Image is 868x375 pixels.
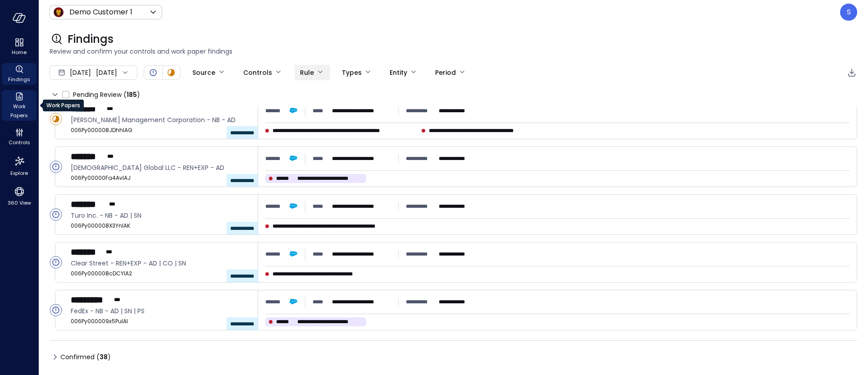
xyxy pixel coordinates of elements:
[148,67,159,78] div: Open
[2,153,36,178] div: Explore
[5,102,33,120] span: Work Papers
[71,163,250,173] span: Jain Global LLC - REN+EXP - AD
[60,350,111,364] span: Confirmed
[342,65,362,80] div: Types
[71,317,250,326] span: 006Py000009x5PuIAI
[243,65,272,80] div: Controls
[50,113,62,125] div: In Progress
[127,90,137,99] span: 185
[50,304,62,316] div: Open
[71,210,250,220] span: Turo Inc. - NB - AD | SN
[840,4,857,21] div: Steve Sovik
[8,75,30,84] span: Findings
[100,352,108,361] span: 38
[10,169,28,178] span: Explore
[71,221,250,230] span: 006Py000008X3YnIAK
[166,67,177,78] div: In Progress
[73,87,140,102] span: Pending Review
[2,63,36,85] div: Findings
[50,46,857,56] span: Review and confirm your controls and work paper findings
[71,258,250,268] span: Clear Street - REN+EXP - AD | CO | SN
[192,65,215,80] div: Source
[2,36,36,58] div: Home
[435,65,456,80] div: Period
[68,32,114,46] span: Findings
[96,352,111,362] div: ( )
[123,90,140,100] div: ( )
[847,7,851,18] p: S
[12,48,27,57] span: Home
[300,65,314,80] div: Rule
[53,7,64,18] img: Icon
[50,208,62,221] div: Open
[69,7,132,18] p: Demo Customer 1
[9,138,30,147] span: Controls
[50,256,62,269] div: Open
[70,68,91,78] span: [DATE]
[846,67,857,78] div: Export to CSV
[2,126,36,148] div: Controls
[390,65,407,80] div: Entity
[71,269,250,278] span: 006Py000008cDCYIA2
[50,160,62,173] div: Open
[71,174,250,183] span: 006Py00000Fa4AvIAJ
[8,198,31,207] span: 360 View
[2,184,36,208] div: 360 View
[71,306,250,316] span: FedEx - NB - AD | SN | PS
[71,115,250,125] span: Elliott Management Corporation - NB - AD
[43,100,84,111] div: Work Papers
[2,90,36,121] div: Work Papers
[71,126,250,135] span: 006Py000008JDhhIAG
